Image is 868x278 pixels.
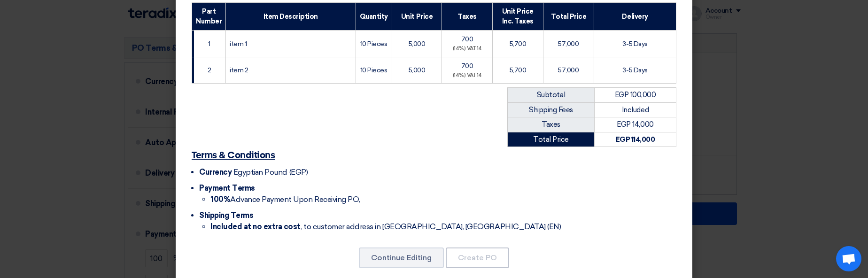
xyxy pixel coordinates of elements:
[192,151,275,160] u: Terms & Conditions
[543,3,594,31] th: Total Price
[510,40,527,48] span: 5,700
[409,66,426,74] span: 5,000
[510,66,527,74] span: 5,700
[360,66,387,74] span: 10 Pieces
[622,66,647,74] span: 3-5 Days
[210,222,301,231] strong: Included at no extra cost
[461,35,473,43] span: 700
[508,102,595,117] td: Shipping Fees
[558,66,579,74] span: 57,000
[226,3,356,31] th: Item Description
[392,3,442,31] th: Unit Price
[360,40,387,48] span: 10 Pieces
[508,132,595,147] td: Total Price
[409,40,426,48] span: 5,000
[210,221,676,232] li: , to customer address in [GEOGRAPHIC_DATA], [GEOGRAPHIC_DATA] (EN)
[594,3,676,31] th: Delivery
[617,120,653,129] span: EGP 14,000
[446,247,509,268] button: Create PO
[622,106,649,114] span: Included
[230,66,248,74] span: item 2
[836,246,861,271] a: Open chat
[199,211,253,220] span: Shipping Terms
[192,57,226,84] td: 2
[442,3,493,31] th: Taxes
[594,88,676,103] td: EGP 100,000
[230,40,247,48] span: item 1
[199,184,255,193] span: Payment Terms
[192,3,226,31] th: Part Number
[210,195,360,204] span: Advance Payment Upon Receiving PO,
[508,88,595,103] td: Subtotal
[192,31,226,57] td: 1
[461,62,473,70] span: 700
[210,195,230,204] strong: 100%
[493,3,543,31] th: Unit Price Inc. Taxes
[233,168,308,177] span: Egyptian Pound (EGP)
[359,247,444,268] button: Continue Editing
[508,117,595,132] td: Taxes
[622,40,647,48] span: 3-5 Days
[199,168,232,177] span: Currency
[558,40,579,48] span: 57,000
[616,135,655,144] strong: EGP 114,000
[356,3,392,31] th: Quantity
[446,72,488,80] div: (14%) VAT14
[446,45,488,53] div: (14%) VAT14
